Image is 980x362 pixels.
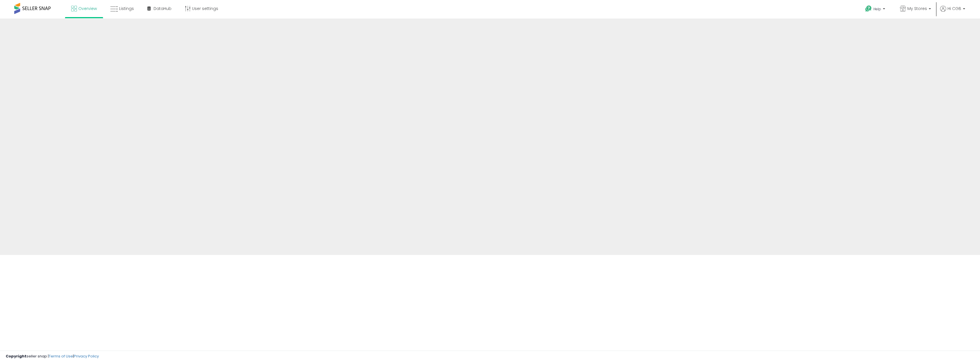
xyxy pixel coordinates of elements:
[907,6,927,11] span: My Stores
[865,5,872,12] i: Get Help
[119,6,134,11] span: Listings
[78,6,97,11] span: Overview
[861,1,891,19] a: Help
[940,6,965,19] a: Hi CGB
[154,6,171,11] span: DataHub
[948,6,961,11] span: Hi CGB
[873,7,881,11] span: Help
